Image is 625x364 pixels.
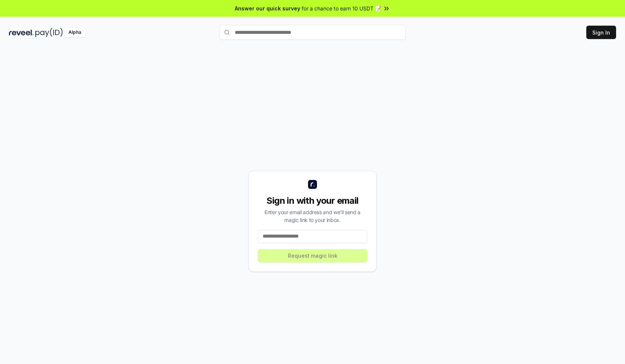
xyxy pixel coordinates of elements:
[308,180,317,189] img: logo_small
[302,4,381,12] span: for a chance to earn 10 USDT 📝
[586,26,616,39] button: Sign In
[235,4,300,12] span: Answer our quick survey
[9,28,34,37] img: reveel_dark
[35,28,63,37] img: pay_id
[258,208,367,224] div: Enter your email address and we’ll send a magic link to your inbox.
[64,28,85,37] div: Alpha
[258,195,367,207] div: Sign in with your email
